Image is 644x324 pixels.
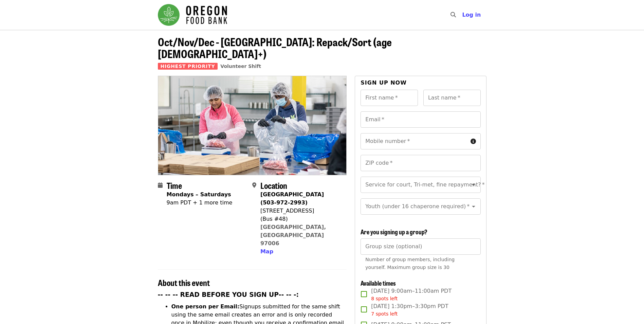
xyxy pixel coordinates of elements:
button: Log in [457,8,486,22]
i: circle-info icon [471,138,476,145]
div: (Bus #48) [260,215,341,223]
input: Mobile number [361,133,467,149]
input: Last name [423,90,481,106]
span: 8 spots left [371,296,398,301]
i: calendar icon [158,182,163,188]
strong: One person per Email: [171,303,240,310]
span: Time [167,179,182,191]
span: Sign up now [361,79,407,86]
span: Available times [361,278,396,287]
button: Map [260,248,273,256]
span: About this event [158,276,210,288]
button: Open [469,202,478,211]
strong: [GEOGRAPHIC_DATA] (503-972-2993) [260,191,324,206]
strong: Mondays – Saturdays [167,191,231,198]
input: Search [460,7,465,23]
input: Email [361,111,480,128]
div: [STREET_ADDRESS] [260,207,341,215]
span: Log in [462,12,481,18]
i: search icon [450,12,456,18]
button: Open [469,180,478,190]
div: 9am PDT + 1 more time [167,199,233,207]
a: Volunteer Shift [220,64,261,69]
input: ZIP code [361,155,480,171]
i: map-marker-alt icon [252,182,256,188]
input: First name [361,90,418,106]
strong: -- -- -- READ BEFORE YOU SIGN UP-- -- -: [158,291,299,298]
span: [DATE] 1:30pm–3:30pm PDT [371,302,448,318]
span: Location [260,179,287,191]
span: Oct/Nov/Dec - [GEOGRAPHIC_DATA]: Repack/Sort (age [DEMOGRAPHIC_DATA]+) [158,34,392,61]
img: Oct/Nov/Dec - Beaverton: Repack/Sort (age 10+) organized by Oregon Food Bank [158,76,347,175]
a: [GEOGRAPHIC_DATA], [GEOGRAPHIC_DATA] 97006 [260,224,326,247]
span: Number of group members, including yourself. Maximum group size is 30 [365,257,455,270]
span: Highest Priority [158,63,218,70]
span: 7 spots left [371,311,398,317]
span: [DATE] 9:00am–11:00am PDT [371,287,452,302]
span: Are you signing up a group? [361,227,427,236]
span: Map [260,248,273,255]
input: [object Object] [361,238,480,255]
img: Oregon Food Bank - Home [158,4,227,26]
